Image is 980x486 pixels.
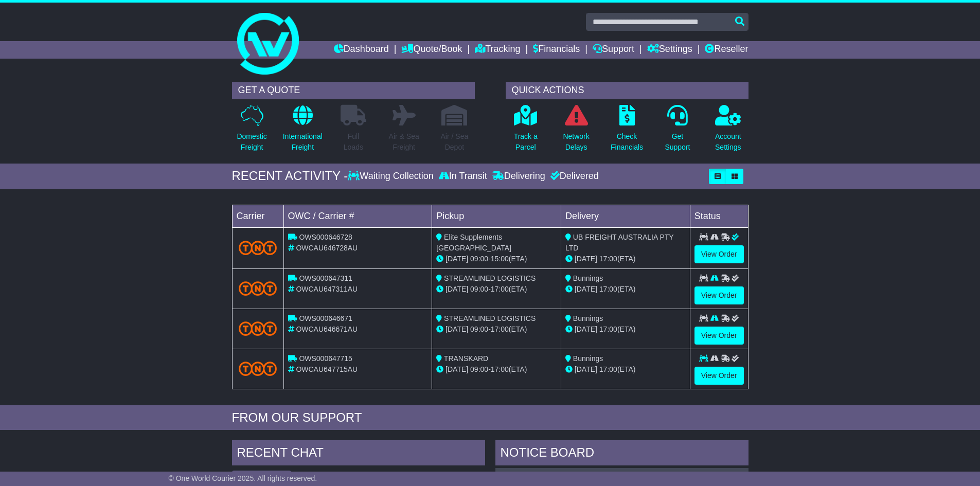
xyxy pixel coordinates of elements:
[401,41,462,59] a: Quote/Book
[694,367,744,385] a: View Order
[232,169,348,184] div: RECENT ACTIVITY -
[490,171,548,182] div: Delivering
[599,365,617,373] span: 17:00
[694,327,744,345] a: View Order
[690,205,748,227] td: Status
[475,41,520,59] a: Tracking
[446,325,468,333] span: [DATE]
[232,205,283,227] td: Carrier
[470,285,488,293] span: 09:00
[664,104,690,158] a: GetSupport
[444,314,536,322] span: STREAMLINED LOGISTICS
[444,354,488,363] span: TRANSKARD
[561,205,690,227] td: Delivery
[237,131,266,153] p: Domestic Freight
[436,364,557,375] div: - (ETA)
[563,131,589,153] p: Network Delays
[283,205,432,227] td: OWC / Carrier #
[436,284,557,295] div: - (ETA)
[232,410,749,425] div: FROM OUR SUPPORT
[444,274,536,282] span: STREAMLINED LOGISTICS
[548,171,599,182] div: Delivered
[573,274,603,282] span: Bunnings
[491,325,509,333] span: 17:00
[694,286,744,304] a: View Order
[232,440,485,468] div: RECENT CHAT
[296,365,358,373] span: OWCAU647715AU
[715,131,741,153] p: Account Settings
[665,131,690,153] p: Get Support
[575,285,597,293] span: [DATE]
[232,82,475,99] div: GET A QUOTE
[389,131,419,153] p: Air & Sea Freight
[436,324,557,335] div: - (ETA)
[514,131,538,153] p: Track a Parcel
[575,255,597,263] span: [DATE]
[565,364,686,375] div: (ETA)
[495,440,749,468] div: NOTICE BOARD
[573,314,603,322] span: Bunnings
[565,233,673,252] span: UB FREIGHT AUSTRALIA PTY LTD
[575,365,597,373] span: [DATE]
[611,131,643,153] p: Check Financials
[348,171,436,182] div: Waiting Collection
[446,285,468,293] span: [DATE]
[169,474,317,482] span: © One World Courier 2025. All rights reserved.
[491,365,509,373] span: 17:00
[575,325,597,333] span: [DATE]
[599,285,617,293] span: 17:00
[436,233,511,252] span: Elite Supplements [GEOGRAPHIC_DATA]
[299,233,352,241] span: OWS000646728
[239,241,277,255] img: TNT_Domestic.png
[593,41,634,59] a: Support
[513,104,538,158] a: Track aParcel
[599,325,617,333] span: 17:00
[694,245,744,263] a: View Order
[565,324,686,335] div: (ETA)
[491,285,509,293] span: 17:00
[491,255,509,263] span: 15:00
[296,325,358,333] span: OWCAU646671AU
[573,354,603,363] span: Bunnings
[562,104,590,158] a: NetworkDelays
[446,255,468,263] span: [DATE]
[470,255,488,263] span: 09:00
[334,41,389,59] a: Dashboard
[470,325,488,333] span: 09:00
[506,82,749,99] div: QUICK ACTIONS
[341,131,366,153] p: Full Loads
[565,284,686,295] div: (ETA)
[647,41,692,59] a: Settings
[239,321,277,335] img: TNT_Domestic.png
[599,255,617,263] span: 17:00
[299,274,352,282] span: OWS000647311
[296,244,358,252] span: OWCAU646728AU
[436,254,557,264] div: - (ETA)
[283,131,323,153] p: International Freight
[446,365,468,373] span: [DATE]
[299,314,352,322] span: OWS000646671
[441,131,469,153] p: Air / Sea Depot
[705,41,748,59] a: Reseller
[282,104,323,158] a: InternationalFreight
[715,104,742,158] a: AccountSettings
[533,41,580,59] a: Financials
[239,362,277,375] img: TNT_Domestic.png
[610,104,644,158] a: CheckFinancials
[239,281,277,295] img: TNT_Domestic.png
[565,254,686,264] div: (ETA)
[299,354,352,363] span: OWS000647715
[470,365,488,373] span: 09:00
[236,104,267,158] a: DomesticFreight
[436,171,490,182] div: In Transit
[432,205,561,227] td: Pickup
[296,285,358,293] span: OWCAU647311AU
